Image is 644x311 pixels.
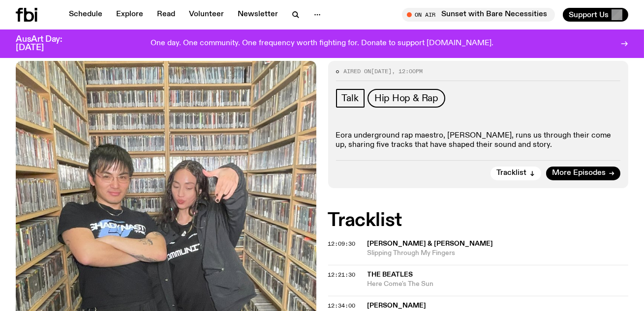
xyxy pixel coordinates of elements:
a: Hip Hop & Rap [368,89,445,108]
span: Support Us [569,10,609,19]
span: Aired on [344,67,371,75]
button: 12:09:30 [328,241,356,247]
span: , 12:00pm [392,67,423,75]
span: [DATE] [371,67,392,75]
button: Tracklist [491,167,541,180]
a: Volunteer [183,8,230,22]
span: [PERSON_NAME] [368,302,427,309]
p: One day. One community. One frequency worth fighting for. Donate to support [DOMAIN_NAME]. [151,39,493,48]
a: Schedule [63,8,108,22]
p: Eora underground rap maestro, [PERSON_NAME], runs us through their come up, sharing five tracks t... [336,131,621,150]
h2: Tracklist [328,212,629,229]
span: Hip Hop & Rap [374,93,438,104]
h3: AusArt Day: [DATE] [16,35,79,52]
button: 12:34:00 [328,303,356,309]
span: Talk [342,93,359,104]
span: More Episodes [552,170,606,177]
span: 12:09:30 [328,240,356,248]
span: Here Come's The Sun [368,280,629,289]
button: On AirSunset with Bare Necessities [402,8,555,22]
span: 12:21:30 [328,271,356,279]
button: Support Us [563,8,628,22]
a: Explore [110,8,149,22]
button: 12:21:30 [328,272,356,278]
span: 12:34:00 [328,302,356,310]
span: Slipping Through My Fingers [368,249,629,258]
span: Tracklist [496,170,526,177]
span: The Beatles [368,271,413,278]
span: [PERSON_NAME] & [PERSON_NAME] [368,240,493,247]
a: Talk [336,89,365,108]
a: More Episodes [546,167,620,180]
a: Read [151,8,181,22]
a: Newsletter [232,8,284,22]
